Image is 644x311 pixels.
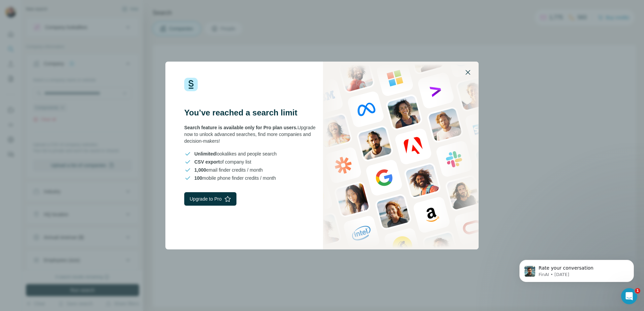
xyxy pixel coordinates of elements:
[194,159,220,165] span: CSV export
[184,124,322,144] div: Upgrade now to unlock advanced searches, find more companies and decision-makers!
[194,175,202,181] span: 100
[621,288,637,304] iframe: Intercom live chat
[194,167,263,173] span: email finder credits / month
[184,125,297,130] span: Search feature is available only for Pro plan users.
[184,78,198,91] img: Surfe Logo
[194,151,216,157] span: Unlimited
[184,192,236,206] button: Upgrade to Pro
[194,167,206,173] span: 1,000
[184,107,322,118] h3: You’ve reached a search limit
[194,150,277,157] span: lookalikes and people search
[635,288,640,293] span: 1
[194,159,251,165] span: of company list
[194,175,276,181] span: mobile phone finder credits / month
[323,62,479,249] img: Surfe Stock Photo - showing people and technologies
[509,246,644,293] iframe: Intercom notifications message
